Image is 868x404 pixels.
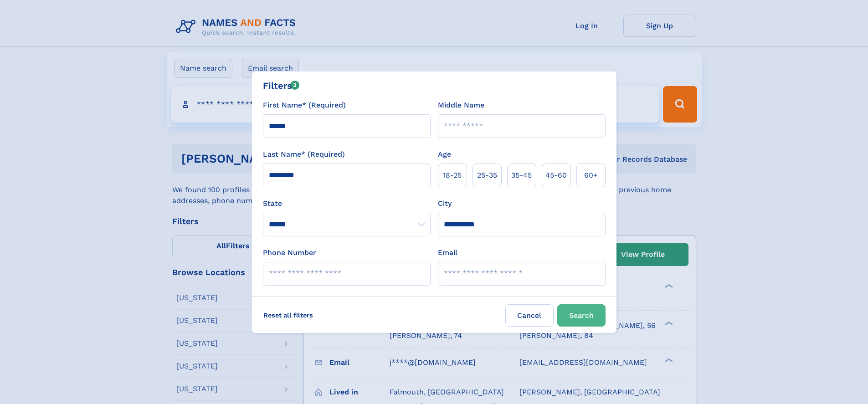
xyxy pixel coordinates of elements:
label: City [438,198,452,209]
span: 35‑45 [511,170,532,181]
label: First Name* (Required) [263,100,346,111]
label: State [263,198,431,209]
label: Reset all filters [257,304,319,326]
label: Email [438,247,457,258]
span: 45‑60 [545,170,567,181]
label: Age [438,149,451,160]
label: Last Name* (Required) [263,149,345,160]
label: Phone Number [263,247,316,258]
div: Filters [263,79,300,92]
label: Cancel [505,304,554,327]
span: 18‑25 [443,170,462,181]
span: 25‑35 [477,170,497,181]
span: 60+ [584,170,598,181]
button: Search [557,304,606,327]
label: Middle Name [438,100,484,111]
